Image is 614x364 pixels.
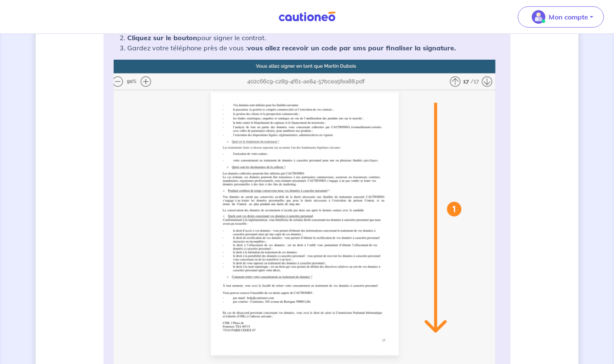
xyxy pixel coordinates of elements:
[127,33,197,42] strong: Cliquez sur le bouton
[247,44,456,52] strong: vous allez recevoir un code par sms pour finaliser la signature.
[127,33,500,43] li: pour signer le contrat.
[275,11,339,22] img: Cautioneo
[518,6,604,28] button: illu_account_valid_menu.svgMon compte
[532,10,545,24] img: illu_account_valid_menu.svg
[549,12,588,22] p: Mon compte
[127,43,500,53] li: Gardez votre téléphone près de vous :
